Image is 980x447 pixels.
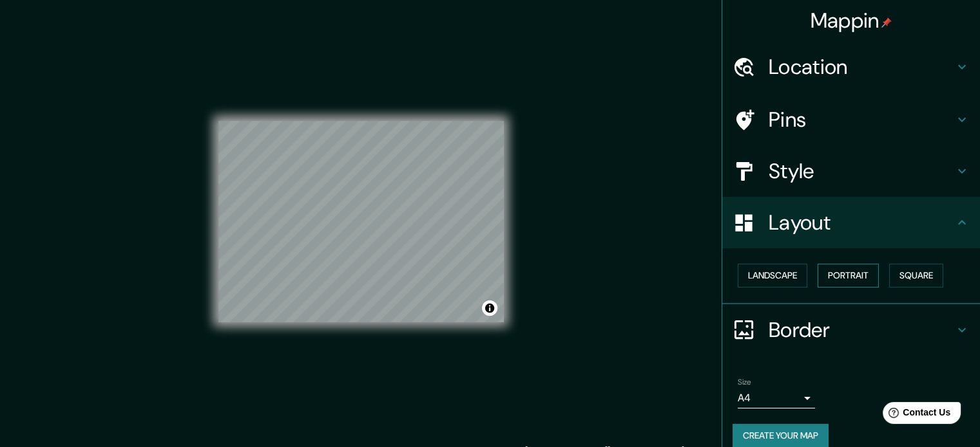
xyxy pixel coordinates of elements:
[722,94,980,145] div: Pins
[818,264,879,287] button: Portrait
[722,145,980,197] div: Style
[811,8,892,33] h4: Mappin
[769,317,954,343] h4: Border
[722,197,980,248] div: Layout
[865,397,966,433] iframe: Help widget launcher
[738,376,751,387] label: Size
[482,300,497,316] button: Toggle attribution
[722,304,980,356] div: Border
[769,210,954,235] h4: Layout
[769,107,954,132] h4: Pins
[769,54,954,80] h4: Location
[881,17,892,28] img: pin-icon.png
[738,388,815,408] div: A4
[889,264,943,287] button: Square
[218,121,504,322] canvas: Map
[738,264,807,287] button: Landscape
[722,41,980,93] div: Location
[769,158,954,184] h4: Style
